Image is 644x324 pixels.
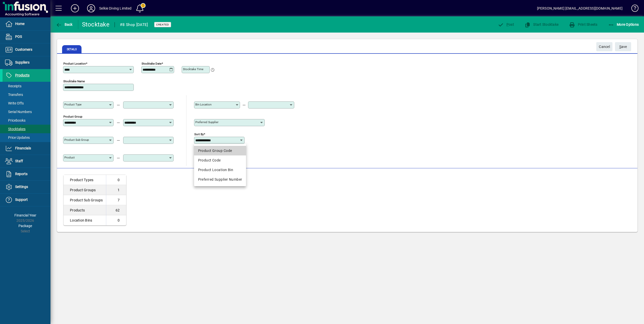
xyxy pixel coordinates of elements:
[599,43,610,51] span: Cancel
[195,103,211,106] mat-label: Bin Location
[198,177,242,182] div: Preferred Supplier Number
[99,4,132,12] div: Selkie Diving Limited
[537,4,623,12] div: [PERSON_NAME] [EMAIL_ADDRESS][DOMAIN_NAME]
[596,42,612,51] button: Cancel
[183,67,203,71] mat-label: Stocktake Time
[198,158,242,163] div: Product Code
[63,115,82,118] mat-label: Product Group
[3,107,50,116] a: Serial Numbers
[607,20,640,29] button: More Options
[5,118,25,122] span: Pricebooks
[83,4,99,13] button: Profile
[3,31,50,43] a: POS
[15,35,22,39] span: POS
[198,167,242,173] div: Product Location Bin
[64,205,106,215] td: Products
[5,101,24,105] span: Write Offs
[15,47,32,51] span: Customers
[55,20,74,29] button: Back
[523,20,560,29] button: Start Stocktake
[67,4,83,13] button: Add
[64,138,89,142] mat-label: Product Sub group
[63,62,86,65] mat-label: Product Location
[156,23,169,26] span: Created
[615,42,631,51] button: Save
[619,43,627,51] span: ave
[64,156,75,159] mat-label: Product
[3,56,50,69] a: Suppliers
[15,172,28,176] span: Reports
[15,185,28,189] span: Settings
[194,165,246,175] mat-option: Product Location Bin
[142,62,162,65] mat-label: Stocktake Date
[608,22,639,26] span: More Options
[195,120,219,124] mat-label: Preferred Supplier
[619,45,621,49] span: S
[3,116,50,125] a: Pricebooks
[5,84,21,88] span: Receipts
[3,90,50,99] a: Transfers
[3,82,50,90] a: Receipts
[3,133,50,142] a: Price Updates
[194,175,246,184] mat-option: Preferred Supplier Number
[3,43,50,56] a: Customers
[5,136,30,140] span: Price Updates
[62,45,82,53] span: Details
[5,110,32,114] span: Serial Numbers
[82,20,110,29] div: Stocktake
[63,79,85,83] mat-label: Stocktake Name
[64,185,106,195] td: Product Groups
[15,198,28,202] span: Support
[194,146,246,155] mat-option: Product Group Code
[106,215,126,225] td: 0
[56,22,73,26] span: Back
[106,195,126,205] td: 7
[3,194,50,206] a: Support
[3,18,50,30] a: Home
[3,99,50,107] a: Write Offs
[198,148,242,153] div: Product Group Code
[3,142,50,155] a: Financials
[15,146,31,150] span: Financials
[5,127,25,131] span: Stocktakes
[15,73,30,77] span: Products
[15,159,23,163] span: Staff
[50,20,78,29] app-page-header-button: Back
[106,205,126,215] td: 62
[14,213,36,217] span: Financial Year
[194,132,204,136] mat-label: Sort By
[3,155,50,168] a: Staff
[3,168,50,180] a: Reports
[64,103,82,106] mat-label: Product Type
[15,60,30,64] span: Suppliers
[64,175,106,185] td: Product Types
[15,22,24,26] span: Home
[64,195,106,205] td: Product Sub Groups
[120,21,148,29] div: #8 Shop [DATE]
[628,1,638,17] a: Knowledge Base
[194,155,246,165] mat-option: Product Code
[106,185,126,195] td: 1
[3,125,50,133] a: Stocktakes
[525,22,558,26] span: Start Stocktake
[5,93,23,97] span: Transfers
[64,215,106,225] td: Location Bins
[3,181,50,193] a: Settings
[18,224,32,228] span: Package
[106,175,126,185] td: 0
